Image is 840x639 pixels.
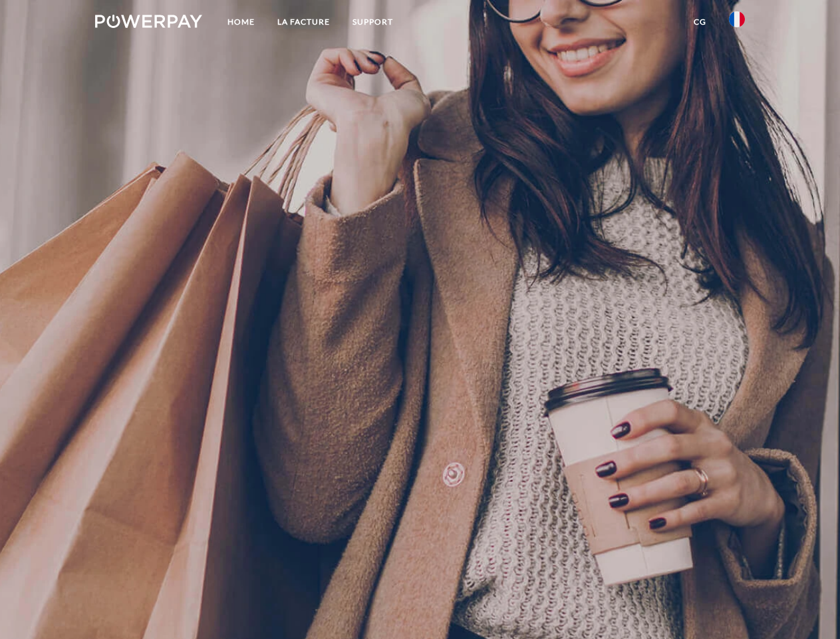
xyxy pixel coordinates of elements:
[266,10,341,34] a: LA FACTURE
[682,10,718,34] a: CG
[341,10,404,34] a: Support
[95,15,202,28] img: logo-powerpay-white.svg
[216,10,266,34] a: Home
[729,11,745,27] img: fr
